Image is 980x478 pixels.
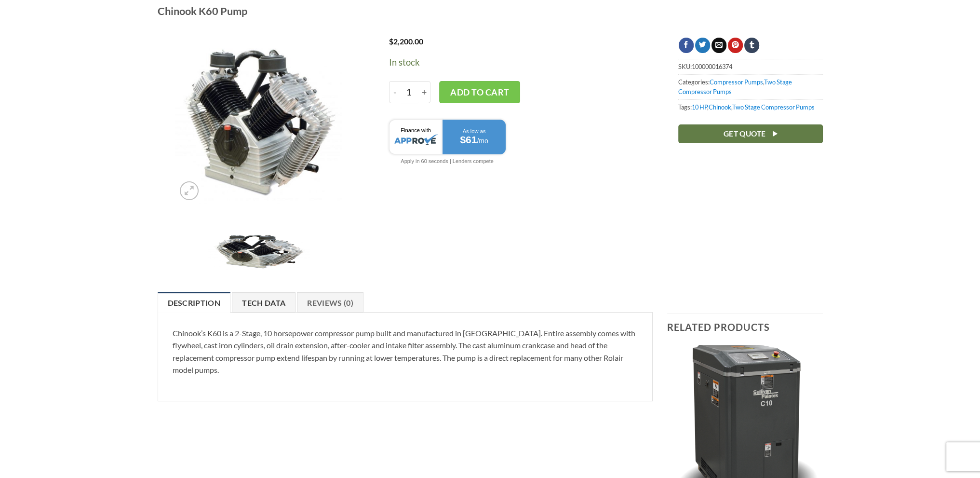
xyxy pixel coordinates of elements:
[667,314,823,340] h3: Related products
[679,38,694,53] a: Share on Facebook
[158,292,231,313] a: Description
[208,232,309,271] img: Chinook K100 Pump
[695,38,710,53] a: Share on Twitter
[180,181,199,200] a: Zoom
[389,37,393,46] span: $
[389,81,401,103] input: Reduce quantity of Chinook K60 Pump
[297,292,363,313] a: Reviews (0)
[175,38,342,205] img: CHINOOK K60 10HP COMPRESSOR PUMP
[723,128,765,140] span: Get Quote
[744,38,759,53] a: Share on Tumblr
[678,99,823,114] span: Tags: , ,
[712,38,726,53] a: Email to a Friend
[678,74,823,99] span: Categories: ,
[418,81,430,103] input: Increase quantity of Chinook K60 Pump
[678,124,823,143] a: Get Quote
[732,103,815,111] a: Two Stage Compressor Pumps
[173,327,638,376] p: Chinook’s K60 is a 2-Stage, 10 horsepower compressor pump built and manufactured in [GEOGRAPHIC_D...
[678,59,823,74] span: SKU:
[710,78,763,86] a: Compressor Pumps
[439,81,520,103] button: Add to cart
[232,292,295,313] a: Tech Data
[728,38,743,53] a: Pin on Pinterest
[692,63,732,70] span: 100000016374
[692,103,707,111] a: 10 HP
[158,4,823,18] h1: Chinook K60 Pump
[401,81,418,103] input: Product quantity
[709,103,731,111] a: Chinook
[389,37,423,46] bdi: 2,200.00
[389,55,649,69] p: In stock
